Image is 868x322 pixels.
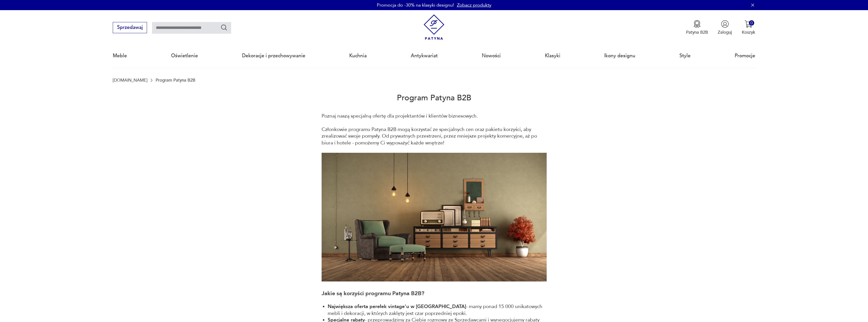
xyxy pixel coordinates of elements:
a: Promocje [735,44,755,67]
div: 0 [749,20,754,26]
strong: Największa oferta perełek vintage'u w [GEOGRAPHIC_DATA] [328,303,466,310]
img: Ikona medalu [693,20,701,28]
img: Ikona koszyka [745,20,752,28]
p: Zaloguj [718,29,732,35]
p: Koszyk [742,29,755,35]
a: Klasyki [545,44,560,67]
a: [DOMAIN_NAME] [113,78,147,83]
li: - mamy ponad 15 000 unikatowych mebli i dekoracji, w których zaklęty jest czar poprzedniej epoki. [328,303,547,317]
p: Patyna B2B [686,29,708,35]
a: Style [679,44,691,67]
h2: Program Patyna B2B [113,83,755,113]
button: Zaloguj [718,20,732,35]
a: Zobacz produkty [457,2,491,8]
p: Członkowie programu Patyna B2B mogą korzystać ze specjalnych cen oraz pakietu korzyści, aby zreal... [322,126,547,146]
p: Promocja do -30% na klasyki designu! [377,2,454,8]
a: Kuchnia [349,44,367,67]
strong: Jakie są korzyści programu Patyna B2B? [322,290,424,297]
p: Program Patyna B2B [156,78,195,83]
button: Patyna B2B [686,20,708,35]
a: Dekoracje i przechowywanie [242,44,305,67]
img: Patyna - sklep z meblami i dekoracjami vintage [421,14,447,40]
a: Sprzedawaj [113,26,147,30]
img: Ikonka użytkownika [721,20,729,28]
a: Ikony designu [604,44,635,67]
button: Sprzedawaj [113,22,147,33]
a: Oświetlenie [171,44,198,67]
p: Poznaj naszą specjalną ofertę dla projektantów i klientów biznesowych. [322,113,547,119]
button: 0Koszyk [742,20,755,35]
button: Szukaj [220,24,228,31]
a: Antykwariat [411,44,438,67]
img: AdobeStock_289060703.jpeg [322,153,547,281]
a: Ikona medaluPatyna B2B [686,20,708,35]
a: Meble [113,44,127,67]
a: Nowości [482,44,501,67]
